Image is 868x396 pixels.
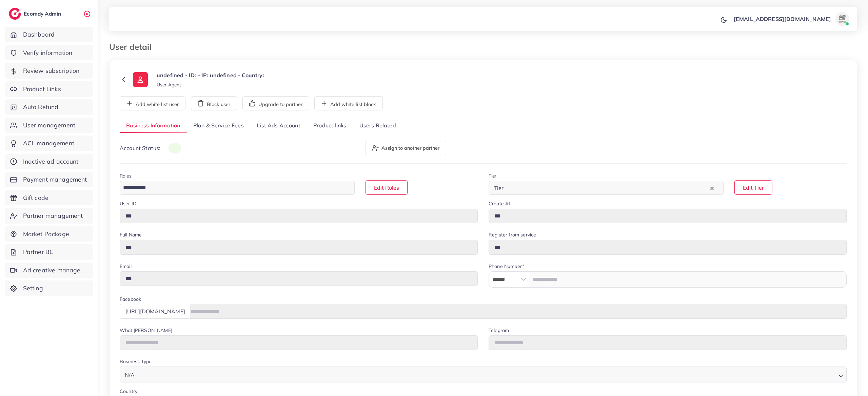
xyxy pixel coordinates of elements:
[123,370,136,380] span: N/A
[120,181,355,195] div: Search for option
[5,154,93,169] a: Inactive ad account
[120,388,137,395] label: Country
[120,119,187,133] a: Business Information
[23,157,79,166] span: Inactive ad account
[734,180,772,195] button: Edit Tier
[23,103,59,111] span: Auto Refund
[366,141,446,155] button: Assign to another partner
[23,266,88,275] span: Ad creative management
[23,193,48,202] span: Gift code
[23,175,87,184] span: Payment management
[307,119,353,133] a: Product links
[492,183,505,193] span: Tier
[23,121,75,130] span: User management
[710,184,714,192] button: Clear Selected
[366,180,408,195] button: Edit Roles
[5,280,93,296] a: Setting
[157,81,182,88] small: User Agent:
[730,12,852,26] a: [EMAIL_ADDRESS][DOMAIN_NAME]avatar
[120,231,142,238] label: Full Name
[157,71,264,79] p: undefined - ID: - IP: undefined - Country:
[5,63,93,79] a: Review subscription
[489,172,497,179] label: Tier
[120,367,847,382] div: Search for option
[191,96,237,110] button: Block user
[250,119,307,133] a: List Ads Account
[242,96,309,110] button: Upgrade to partner
[23,211,83,220] span: Partner management
[5,190,93,206] a: Gift code
[23,48,73,57] span: Verify information
[489,327,509,334] label: Telegram
[835,12,849,26] img: avatar
[489,200,510,207] label: Create At
[23,85,61,93] span: Product Links
[734,15,831,23] p: [EMAIL_ADDRESS][DOMAIN_NAME]
[23,230,69,238] span: Market Package
[23,139,74,148] span: ACL management
[5,226,93,242] a: Market Package
[109,42,157,52] h3: User detail
[23,30,55,39] span: Dashboard
[137,369,836,380] input: Search for option
[506,183,709,193] input: Search for option
[5,136,93,151] a: ACL management
[5,118,93,133] a: User management
[120,144,181,152] p: Account Status:
[5,27,93,42] a: Dashboard
[120,304,191,318] div: [URL][DOMAIN_NAME]
[120,358,152,365] label: Business Type
[5,172,93,187] a: Payment management
[23,248,54,256] span: Partner BC
[9,8,63,20] a: logoEcomdy Admin
[5,99,93,115] a: Auto Refund
[120,327,172,334] label: What'[PERSON_NAME]
[120,172,132,179] label: Roles
[120,263,132,270] label: Email
[489,263,524,270] label: Phone Number
[120,200,136,207] label: User ID
[187,119,250,133] a: Plan & Service Fees
[133,72,148,87] img: ic-user-info.36bf1079.svg
[121,183,346,193] input: Search for option
[23,284,43,293] span: Setting
[23,66,80,75] span: Review subscription
[489,181,724,195] div: Search for option
[5,244,93,260] a: Partner BC
[120,96,185,110] button: Add white list user
[353,119,402,133] a: Users Related
[120,296,141,303] label: Facebook
[24,11,63,17] h2: Ecomdy Admin
[5,81,93,97] a: Product Links
[9,8,21,20] img: logo
[489,231,536,238] label: Register from service
[314,96,383,110] button: Add white list block
[5,208,93,224] a: Partner management
[5,263,93,278] a: Ad creative management
[5,45,93,61] a: Verify information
